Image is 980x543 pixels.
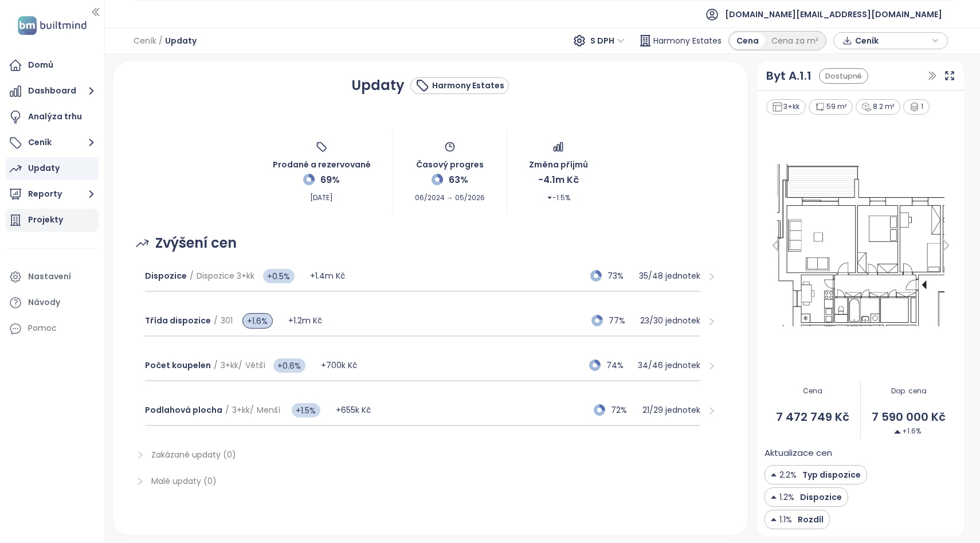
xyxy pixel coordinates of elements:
span: Podlahová plocha [145,404,222,416]
span: +655k Kč [336,404,371,416]
span: 69% [320,173,340,187]
span: right [136,477,144,486]
p: 23 / 30 jednotek [640,314,700,327]
span: 74% [606,359,632,372]
span: right [707,317,716,326]
span: / [214,360,218,371]
span: right [707,362,716,370]
div: 3+kk [766,99,806,115]
a: Updaty [6,157,99,180]
span: Ceník [134,30,156,51]
span: Zvýšení cen [155,232,237,254]
a: Analýza trhu [6,106,99,128]
div: Updaty [28,161,60,175]
span: +1.6% [894,426,921,437]
span: -4.1m Kč [538,173,579,187]
span: 63% [449,173,468,187]
span: 77% [609,314,634,327]
p: 35 / 48 jednotek [639,269,700,282]
span: +1.5% [292,403,320,417]
button: Reporty [6,183,99,206]
a: Návody [6,291,99,314]
span: 72% [611,404,636,416]
span: Dop. cena [861,386,957,397]
img: Floor plan [765,161,957,330]
span: / [159,30,163,51]
div: 59 m² [809,99,853,115]
span: 7 472 749 Kč [765,408,860,426]
div: Pomoc [28,321,57,335]
span: [DATE] [310,187,333,204]
img: Decrease [771,513,777,526]
span: / [225,404,229,416]
div: button [840,32,942,49]
span: +0.5% [263,269,295,283]
span: Počet koupelen [145,360,211,371]
div: Analýza trhu [28,110,82,124]
div: Harmony Estates [432,80,504,92]
span: Dispozice [797,491,842,503]
span: -1.5% [547,187,570,204]
div: Návody [28,295,60,310]
span: Updaty [165,30,197,51]
span: Cena [765,386,860,397]
span: +0.6% [273,358,305,373]
div: Pomoc [6,317,99,340]
span: 3+kk [232,404,250,416]
span: +1.6% [242,313,273,329]
span: / [250,404,254,416]
div: Nastavení [28,269,71,284]
span: +700k Kč [321,360,357,371]
p: 34 / 46 jednotek [638,359,700,372]
span: 73% [607,269,633,282]
span: Prodané a rezervované [273,153,371,171]
span: Zakázané updaty (0) [151,449,236,460]
span: Menší [257,404,280,416]
div: Cena [730,33,765,49]
span: +1.2m Kč [288,315,322,326]
span: Časový progres [416,153,484,171]
span: +1.4m Kč [310,270,345,282]
span: / [190,270,194,282]
div: Cena za m² [765,33,825,49]
div: Projekty [28,213,63,227]
span: Harmony Estates [653,30,722,51]
div: 1 [903,99,930,115]
span: Změna příjmů [529,153,588,171]
span: 06/2024 → 05/2026 [415,187,485,204]
div: Dostupné [819,68,868,84]
a: Byt A.1.1 [766,67,812,85]
span: 3+kk [221,360,238,371]
div: Domů [28,58,53,72]
div: 8.2 m² [856,99,901,115]
img: logo [14,14,90,37]
span: Třída dispozice [145,315,211,326]
span: Ceník [855,32,929,49]
a: Nastavení [6,265,99,288]
span: 7 590 000 Kč [861,408,957,426]
span: Větší [245,360,265,371]
img: Decrease [771,468,777,481]
span: 1.2% [779,491,794,503]
a: Domů [6,54,99,77]
span: [DOMAIN_NAME][EMAIL_ADDRESS][DOMAIN_NAME] [725,1,942,28]
button: Dashboard [6,80,99,103]
span: / [214,315,218,326]
h1: Updaty [351,75,405,96]
span: S DPH [590,32,625,49]
span: / [238,360,242,371]
span: Typ dispozice [799,468,861,481]
img: Decrease [771,491,777,503]
span: right [136,451,144,459]
span: Malé updaty (0) [151,475,217,487]
span: right [707,407,716,415]
p: 21 / 29 jednotek [642,404,700,416]
span: 301 [221,315,233,326]
span: Dispozice 3+kk [197,270,254,282]
span: 2.2% [779,468,797,481]
span: Dispozice [145,270,187,282]
img: Decrease [894,428,901,435]
span: caret-down [547,195,552,201]
span: 1.1% [779,513,792,526]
